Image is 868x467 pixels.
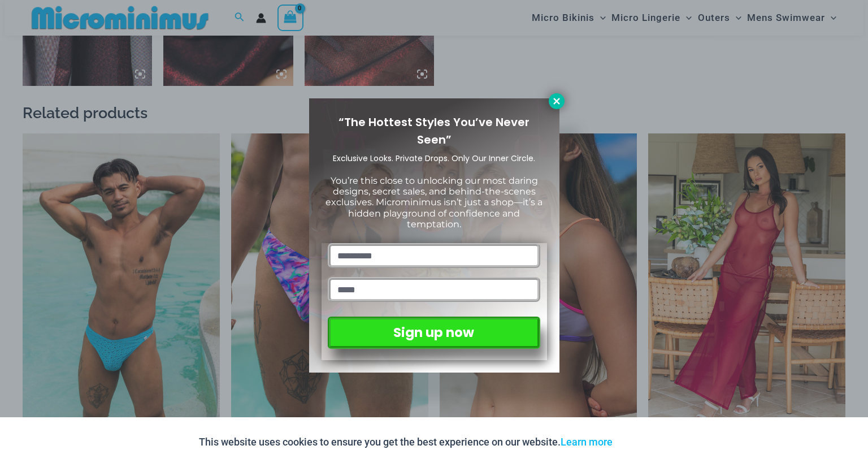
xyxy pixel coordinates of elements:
span: “The Hottest Styles You’ve Never Seen” [338,114,530,148]
button: Sign up now [328,317,540,349]
button: Accept [621,429,669,456]
button: Close [549,93,565,109]
a: Learn more [561,436,613,448]
span: You’re this close to unlocking our most daring designs, secret sales, and behind-the-scenes exclu... [325,175,542,230]
span: Exclusive Looks. Private Drops. Only Our Inner Circle. [333,153,535,164]
p: This website uses cookies to ensure you get the best experience on our website. [199,434,613,451]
